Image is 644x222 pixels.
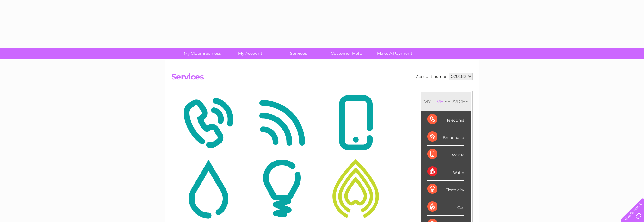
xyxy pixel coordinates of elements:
[247,92,317,154] img: Broadband
[427,163,464,181] div: Water
[176,48,228,59] a: My Clear Business
[368,48,421,59] a: Make A Payment
[247,158,317,219] img: Electricity
[427,146,464,163] div: Mobile
[427,198,464,216] div: Gas
[427,128,464,146] div: Broadband
[320,92,391,154] img: Mobile
[320,158,391,219] img: Gas
[173,158,244,219] img: Water
[421,92,471,111] div: MY SERVICES
[272,48,325,59] a: Services
[171,73,473,85] h2: Services
[427,181,464,198] div: Electricity
[416,73,473,80] div: Account number
[320,48,373,59] a: Customer Help
[427,111,464,128] div: Telecoms
[431,98,444,105] div: LIVE
[224,48,276,59] a: My Account
[173,92,244,154] img: Telecoms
